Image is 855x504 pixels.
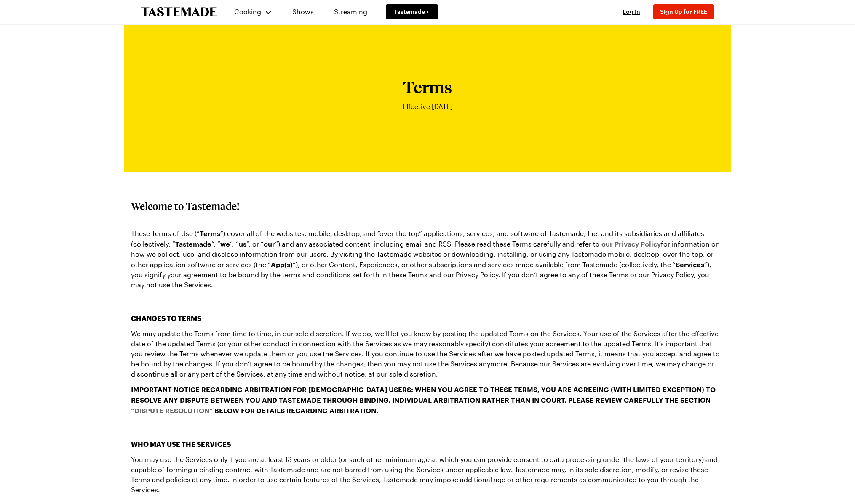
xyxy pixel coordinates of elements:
strong: Tastemade [175,239,211,248]
strong: Services [676,260,704,269]
strong: DISPUTE RESOLUTION [134,406,209,415]
h3: WHO MAY USE THE SERVICES [131,416,724,449]
strong: App(s) [271,260,293,269]
button: Sign Up for FREE [653,4,714,19]
span: Tastemade + [394,8,430,16]
a: our Privacy Policy [601,239,661,248]
p: These Terms of Use (“ “) cover all of the websites, mobile, desktop, and “over-the-top“ applicati... [131,223,724,290]
a: “DISPUTE RESOLUTION“ [131,406,213,415]
strong: us [239,239,246,248]
p: You may use the Services only if you are at least 13 years or older (or such other minimum age at... [131,449,724,495]
strong: IMPORTANT NOTICE REGARDING ARBITRATION FOR [DEMOGRAPHIC_DATA] USERS: WHEN YOU AGREE TO THESE TERM... [131,385,716,415]
strong: we [220,239,230,248]
strong: our [264,239,275,248]
p: Effective [DATE] [403,101,453,111]
a: To Tastemade Home Page [141,7,217,17]
h3: CHANGES TO TERMS [131,290,724,324]
button: Cooking [234,2,272,22]
h1: Terms [403,78,452,96]
strong: Terms [200,228,220,238]
a: Tastemade + [386,4,438,19]
span: Cooking [234,8,261,16]
p: We may update the Terms from time to time, in our sole discretion. If we do, we’ll let you know b... [131,324,724,379]
span: Sign Up for FREE [660,8,707,15]
span: Log In [623,8,640,15]
h2: Welcome to Tastemade! [131,199,724,223]
button: Log In [615,8,648,16]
